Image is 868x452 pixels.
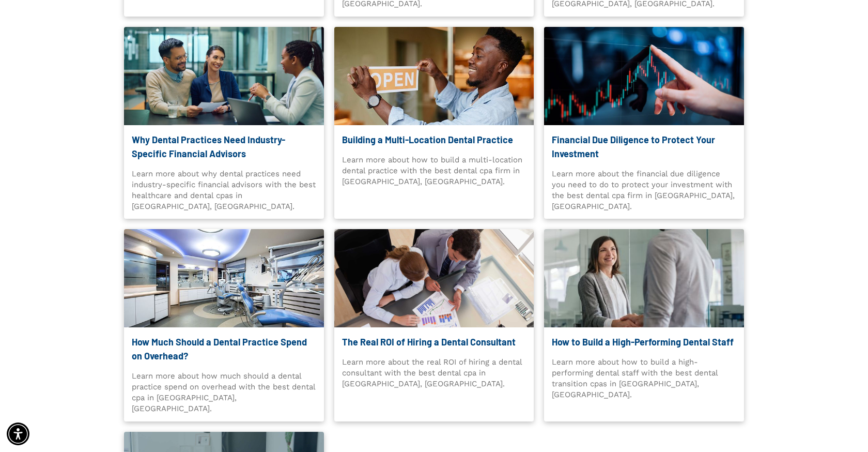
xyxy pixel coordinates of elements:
[552,133,736,161] a: Financial Due Diligence to Protect Your Investment
[342,335,526,349] a: The Real ROI of Hiring a Dental Consultant
[334,229,534,327] a: A man and a woman are looking at a graph on a piece of paper.
[544,229,744,327] a: A man and a woman are shaking hands in an office
[7,423,29,445] div: Accessibility Menu
[544,27,744,125] a: A person is pointing at a graph on a screen.
[552,169,736,212] div: Learn more about the financial due diligence you need to do to protect your investment with the b...
[132,133,316,161] a: Why Dental Practices Need Industry-Specific Financial Advisors
[132,169,316,212] div: Learn more about why dental practices need industry-specific financial advisors with the best hea...
[124,229,324,327] a: A dental office with blue chairs and a blue ceiling.
[132,371,316,414] div: Learn more about how much should a dental practice spend on overhead with the best dental cpa in ...
[552,357,736,400] div: Learn more about how to build a high-performing dental staff with the best dental transition cpas...
[132,335,316,363] a: How Much Should a Dental Practice Spend on Overhead?
[342,357,526,389] div: Learn more about the real ROI of hiring a dental consultant with the best dental cpa in [GEOGRAPH...
[342,133,526,147] a: Building a Multi-Location Dental Practice
[342,155,526,187] div: Learn more about how to build a multi-location dental practice with the best dental cpa firm in [...
[552,335,736,349] a: How to Build a High-Performing Dental Staff
[124,27,324,125] a: A man and woman are sitting at a table talking to a woman.
[334,27,534,125] a: A man is holding a sign that says `` open '' on a glass door.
